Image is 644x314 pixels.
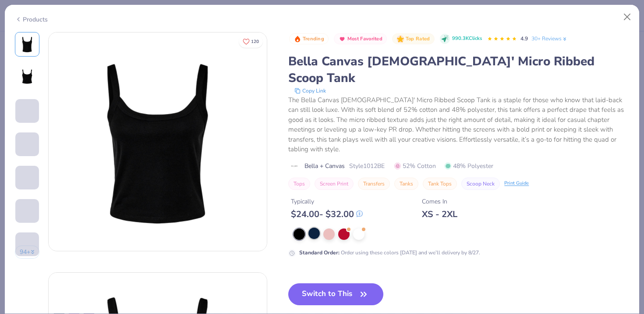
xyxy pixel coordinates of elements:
button: Tank Tops [423,178,457,190]
span: 120 [251,39,259,44]
img: Top Rated sort [397,36,404,43]
button: Like [239,35,263,48]
img: User generated content [15,123,17,146]
button: 94+ [15,246,40,259]
div: Comes In [422,197,457,206]
button: Scoop Neck [461,178,500,190]
button: Tanks [394,178,418,190]
span: 48% Polyester [445,161,493,171]
div: Order using these colors [DATE] and we’ll delivery by 8/27. [299,249,480,257]
div: XS - 2XL [422,209,457,220]
strong: Standard Order : [299,249,340,256]
button: Transfers [358,178,390,190]
img: brand logo [288,163,300,170]
img: Trending sort [294,36,301,43]
button: Close [619,9,636,25]
div: $ 24.00 - $ 32.00 [291,209,363,220]
img: User generated content [15,223,17,246]
div: The Bella Canvas [DEMOGRAPHIC_DATA]' Micro Ribbed Scoop Tank is a staple for those who know that ... [288,95,629,154]
div: Print Guide [504,180,529,187]
img: Front [17,34,38,55]
button: Screen Print [315,178,354,190]
button: Switch to This [288,283,383,305]
span: 52% Cotton [394,161,436,171]
button: Tops [288,178,310,190]
button: Badge Button [334,33,387,45]
span: Trending [303,36,324,41]
a: 30+ Reviews [531,35,568,43]
button: Badge Button [392,33,434,45]
img: User generated content [15,256,17,280]
div: Products [15,15,48,24]
img: User generated content [15,189,17,213]
div: Typically [291,197,363,206]
div: 4.9 Stars [487,32,517,46]
img: Back [17,67,38,88]
span: Most Favorited [347,36,382,41]
button: Badge Button [289,33,329,45]
img: Front [49,32,267,251]
span: 990.3K Clicks [452,35,482,43]
span: Top Rated [406,36,430,41]
button: copy to clipboard [292,86,329,95]
span: Style 1012BE [349,161,385,171]
span: 4.9 [520,35,528,42]
div: Bella Canvas [DEMOGRAPHIC_DATA]' Micro Ribbed Scoop Tank [288,53,629,86]
span: Bella + Canvas [304,161,345,171]
img: Most Favorited sort [339,36,346,43]
img: User generated content [15,156,17,180]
